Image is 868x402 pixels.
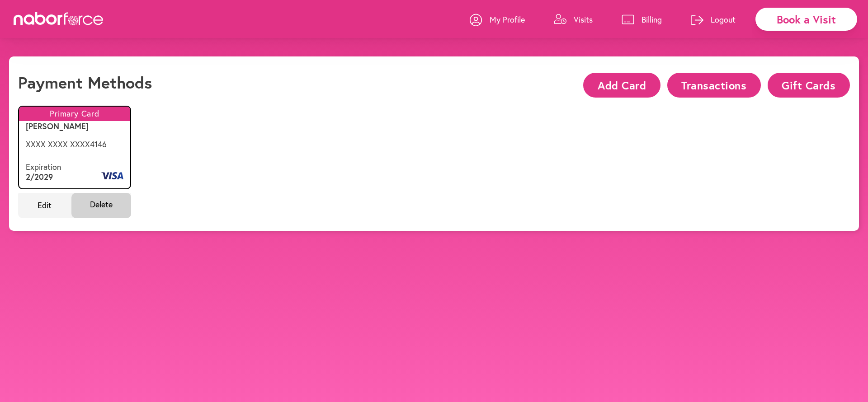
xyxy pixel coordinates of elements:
[574,14,593,25] p: Visits
[26,122,123,131] p: [PERSON_NAME]
[71,193,132,218] span: Delete
[660,80,761,89] a: Transactions
[711,14,736,25] p: Logout
[691,6,736,33] a: Logout
[667,73,761,98] button: Transactions
[18,193,71,218] span: Edit
[755,8,857,31] div: Book a Visit
[768,73,850,98] button: Gift Cards
[642,14,662,25] p: Billing
[26,172,61,182] p: 2 / 2029
[583,73,660,98] button: Add Card
[26,162,61,172] p: Expiration
[622,6,662,33] a: Billing
[554,6,593,33] a: Visits
[19,107,130,121] p: Primary Card
[470,6,525,33] a: My Profile
[761,80,850,89] a: Gift Cards
[26,140,123,150] p: XXXX XXXX XXXX 4146
[18,73,152,92] h1: Payment Methods
[490,14,525,25] p: My Profile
